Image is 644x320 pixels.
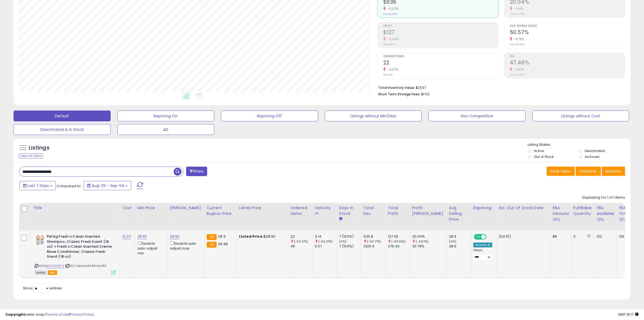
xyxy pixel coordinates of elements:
small: (-52.21%) [318,239,333,244]
div: 3.14 [315,234,337,239]
small: Prev: 57.33% [510,43,524,46]
small: Prev: 20.79% [510,12,524,16]
button: Last 7 Days [19,181,56,190]
div: FBA inbound Qty [553,205,569,222]
div: 46 [290,244,312,249]
small: (-52.17%) [294,239,308,244]
span: 2025-09-12 19:17 GMT [618,312,639,317]
b: Total Inventory Value: [378,85,415,90]
small: FBA [207,242,217,248]
small: (-3.61%) [416,239,428,244]
b: Listed Price: [239,234,264,239]
span: 29.98 [218,241,228,247]
div: ASIN: [35,234,116,274]
button: Default [14,111,111,121]
h2: $127 [383,29,498,37]
div: 22 [290,234,312,239]
button: Columns [576,167,601,176]
button: Deactivated & In Stock [14,124,111,135]
div: 20.04% [412,234,447,239]
button: Filters [186,167,207,176]
span: Last 7 Days [28,183,49,188]
div: Velocity [315,205,335,211]
label: Active [534,148,544,153]
span: Profit [383,25,498,28]
small: FBA [207,234,217,240]
h2: 50.57% [510,29,625,37]
div: 0 [573,234,590,239]
span: Aug-29 - Sep-04 [92,183,124,188]
a: Privacy Policy [70,312,94,317]
div: Min Price [137,205,165,211]
span: FBA [48,270,57,275]
div: Current Buybox Price [207,205,235,216]
div: $28.90 [239,234,284,239]
div: Fulfillable Quantity [573,205,592,216]
small: Prev: 46 [383,73,392,76]
button: Aug-29 - Sep-04 [84,181,131,190]
small: -52.17% [386,7,399,11]
div: Clear All Filters [19,153,43,159]
div: 127.39 [388,234,410,239]
div: 635.8 [364,234,385,239]
div: Disable auto adjust max [170,240,200,251]
p: Listing States: [528,142,630,147]
span: 28.9 [218,234,226,239]
button: Actions [602,167,625,176]
small: -53.91% [386,37,399,41]
a: 28.90 [137,234,147,239]
div: 126 [619,234,627,239]
div: 122 [597,234,612,239]
label: Archived [585,154,600,159]
span: All listings currently available for purchase on Amazon [35,270,47,275]
div: Cost [122,205,133,211]
div: Amazon AI [473,243,492,247]
div: Displaying 1 to 1 of 1 items [582,195,625,200]
a: 12.20 [122,234,131,239]
p: [DATE] [499,234,546,239]
span: Columns [579,169,596,174]
div: 28.9 [449,244,471,249]
button: Non Competitive [428,111,526,121]
h5: Listings [29,144,49,152]
div: Repricing [473,205,494,211]
div: [PERSON_NAME] [170,205,202,211]
div: Total Profit [388,205,408,216]
h2: 22 [383,60,498,67]
div: 20.79% [412,244,447,249]
button: Repricing On [117,111,214,121]
div: Title [33,205,118,211]
div: Avg Selling Price [449,205,469,222]
small: Prev: $276 [383,43,395,46]
b: Short Term Storage Fees: [378,92,420,96]
b: PetAg Fresh n Clean Scented Shampoo, Classic Fresh Scent (18 oz) + Fresh n Clean Scented Creme Ri... [47,234,113,261]
div: Preset: [473,248,492,261]
span: Show: entries [23,286,62,291]
span: ON [474,235,481,239]
div: 88 [553,234,567,239]
small: -3.61% [512,7,523,11]
button: Listings without Cost [532,111,629,121]
span: | SKU: Central8486vrtyPK2 [65,264,107,268]
small: (-53.91%) [391,239,406,244]
label: Out of Stock [534,154,554,159]
div: FBA Available Qty [597,205,614,222]
div: seller snap | | [5,312,94,317]
span: Compared to: [57,183,81,189]
div: Days In Stock [339,205,359,216]
div: Listed Price [239,205,286,211]
div: Profit [PERSON_NAME] [412,205,444,216]
button: Repricing Off [221,111,318,121]
button: Save View [547,167,575,176]
small: (0%) [449,239,457,244]
a: Terms of Use [46,312,69,317]
span: Avg. Buybox Share [510,25,625,28]
button: AD [117,124,214,135]
div: FBA Total Qty [619,205,629,222]
span: $1.52 [421,92,430,97]
li: $1,537 [378,84,621,90]
div: Est. Out Of Stock Date [499,205,548,211]
small: -3.65% [512,67,524,72]
h2: 47.46% [510,60,625,67]
a: 28.90 [170,234,180,239]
